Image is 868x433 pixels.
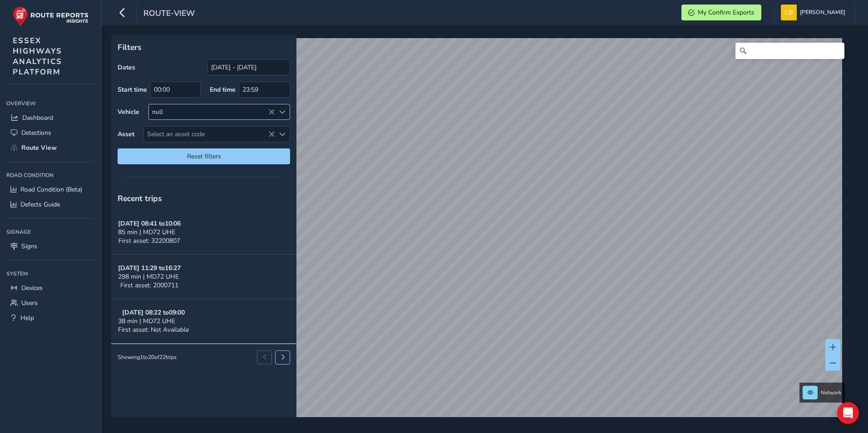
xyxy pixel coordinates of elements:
[6,225,95,239] div: Signage
[111,210,296,255] button: [DATE] 08:41 to10:0685 min | MD72 UHEFirst asset: 32200807
[6,295,95,310] a: Users
[118,130,134,138] label: Asset
[210,85,236,94] label: End time
[118,228,175,236] span: 85 min | MD72 UHE
[837,402,859,424] div: Open Intercom Messenger
[20,200,60,209] span: Defects Guide
[13,6,89,27] img: rr logo
[118,317,175,325] span: 38 min | MD72 UHE
[800,5,845,20] span: [PERSON_NAME]
[22,113,53,122] span: Dashboard
[6,110,95,125] a: Dashboard
[111,255,296,299] button: [DATE] 11:29 to16:27298 min | MD72 UHEFirst asset: 2000711
[118,148,290,164] button: Reset filters
[118,264,181,272] strong: [DATE] 11:29 to 16:27
[118,63,135,72] label: Dates
[118,193,162,204] span: Recent trips
[735,43,844,59] input: Search
[6,267,95,280] div: System
[149,104,275,119] div: null
[6,182,95,197] a: Road Condition (Beta)
[118,236,180,245] span: First asset: 32200807
[118,41,290,53] p: Filters
[122,308,185,317] strong: [DATE] 08:22 to 09:00
[6,310,95,325] a: Help
[821,389,842,396] span: Network
[143,8,195,20] span: route-view
[118,108,139,116] label: Vehicle
[114,38,842,428] canvas: Map
[120,281,178,290] span: First asset: 2000711
[124,152,283,161] span: Reset filters
[6,125,95,140] a: Detections
[6,239,95,254] a: Signs
[781,5,848,20] button: [PERSON_NAME]
[118,219,181,228] strong: [DATE] 08:41 to 10:06
[111,299,296,344] button: [DATE] 08:22 to09:0038 min | MD72 UHEFirst asset: Not Available
[21,299,38,307] span: Users
[13,35,62,77] span: ESSEX HIGHWAYS ANALYTICS PLATFORM
[781,5,797,20] img: diamond-layout
[21,242,37,251] span: Signs
[275,127,290,142] div: Select an asset code
[144,127,275,142] span: Select an asset code
[21,128,51,137] span: Detections
[698,8,755,17] span: My Confirm Exports
[6,168,95,182] div: Road Condition
[20,314,34,322] span: Help
[20,185,82,194] span: Road Condition (Beta)
[118,85,147,94] label: Start time
[681,5,761,20] button: My Confirm Exports
[118,272,179,281] span: 298 min | MD72 UHE
[118,354,177,361] div: Showing 1 to 20 of 22 trips
[6,197,95,212] a: Defects Guide
[6,140,95,155] a: Route View
[21,284,43,292] span: Devices
[6,280,95,295] a: Devices
[21,143,57,152] span: Route View
[6,97,95,110] div: Overview
[118,325,189,334] span: First asset: Not Available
